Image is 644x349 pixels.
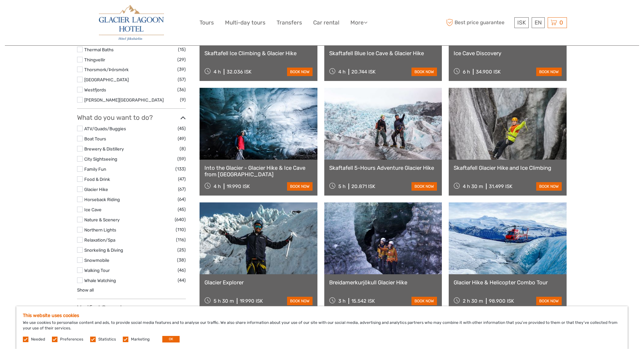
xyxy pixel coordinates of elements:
a: Boat Tours [84,136,106,141]
span: (45) [178,125,186,132]
span: (59) [177,155,186,163]
p: We're away right now. Please check back later! [9,11,74,17]
a: Show all [77,287,94,293]
div: 31.499 ISK [489,183,512,189]
a: Ice Cave Discovery [454,50,562,56]
span: (49) [178,135,186,142]
span: (15) [178,46,186,53]
span: (116) [176,236,186,244]
a: Transfers [277,18,302,27]
span: (133) [175,165,186,173]
a: Nature & Scenery [84,217,120,222]
a: [GEOGRAPHIC_DATA] [84,77,129,82]
a: Glacier Hike [84,187,108,192]
h5: This website uses cookies [23,313,621,318]
a: Car rental [313,18,339,27]
a: book now [411,297,437,305]
span: Best price guarantee [444,17,513,28]
span: (46) [178,266,186,274]
a: ATV/Quads/Buggies [84,126,126,131]
a: Skaftafell 5-Hours Adventure Glacier Hike [329,165,437,171]
a: Whale Watching [84,278,116,283]
span: (39) [177,66,186,73]
span: 6 h [463,69,470,75]
a: [PERSON_NAME][GEOGRAPHIC_DATA] [84,97,164,103]
div: 34.900 ISK [476,69,501,75]
a: book now [411,68,437,76]
a: Skaftafell Blue Ice Cave & Glacier Hike [329,50,437,56]
div: 32.036 ISK [227,69,251,75]
a: Into the Glacier - Glacier Hike & Ice Cave from [GEOGRAPHIC_DATA] [204,165,313,178]
a: book now [287,297,313,305]
span: (36) [177,86,186,93]
a: Northern Lights [84,227,116,232]
a: Thorsmork/Þórsmörk [84,67,129,72]
a: Thingvellir [84,57,105,62]
a: book now [536,68,562,76]
h3: What do you want to do? [77,114,186,121]
a: Glacier Hike & Helicopter Combo Tour [454,279,562,286]
a: Breidamerkurjökull Glacier Hike [329,279,437,286]
a: Multi-day tours [225,18,266,27]
span: (25) [177,246,186,254]
a: book now [287,182,313,191]
span: (67) [178,185,186,193]
span: (57) [178,76,186,83]
a: City Sightseeing [84,156,117,162]
span: (640) [175,216,186,223]
span: 3 h [338,298,346,304]
span: 5 h 30 m [214,298,234,304]
div: 20.871 ISK [351,183,375,189]
a: book now [287,68,313,76]
a: Snowmobile [84,258,109,263]
a: book now [536,297,562,305]
div: We use cookies to personalise content and ads, to provide social media features and to analyse ou... [16,306,628,349]
button: Open LiveChat chat widget [75,10,83,18]
span: (45) [178,206,186,213]
a: Walking Tour [84,268,110,273]
a: Skaftafell Glacier Hike and Ice Climbing [454,165,562,171]
div: 19.990 ISK [240,298,263,304]
a: Family Fun [84,167,106,172]
a: Skaftafell Ice Climbing & Glacier Hike [204,50,313,56]
label: Preferences [60,337,83,342]
span: 2 h 30 m [463,298,483,304]
span: ISK [517,19,526,26]
span: (44) [178,277,186,284]
span: (8) [180,145,186,152]
span: 4 h [338,69,346,75]
label: Needed [31,337,45,342]
div: 20.744 ISK [351,69,376,75]
div: 15.542 ISK [351,298,375,304]
a: book now [411,182,437,191]
h3: Verified Operators [77,304,186,312]
a: Glacier Explorer [204,279,313,286]
span: (9) [180,96,186,103]
span: (38) [177,256,186,264]
span: 4 h 30 m [463,183,483,189]
a: More [350,18,367,27]
span: 4 h [214,183,221,189]
a: Brewery & Distillery [84,146,124,151]
span: (29) [177,56,186,63]
a: Food & Drink [84,177,110,182]
a: Horseback Riding [84,197,120,202]
img: 2790-86ba44ba-e5e5-4a53-8ab7-28051417b7bc_logo_big.jpg [99,5,164,40]
a: Westfjords [84,87,106,92]
label: Statistics [98,337,116,342]
a: Snorkeling & Diving [84,247,123,253]
a: book now [536,182,562,191]
div: 98.900 ISK [489,298,514,304]
a: Tours [200,18,214,27]
span: 0 [558,19,564,26]
span: (47) [178,175,186,183]
span: (64) [178,196,186,203]
label: Marketing [131,337,150,342]
span: 4 h [214,69,221,75]
a: Thermal Baths [84,47,114,52]
a: Ice Cave [84,207,102,212]
div: 19.990 ISK [227,183,250,189]
div: EN [532,17,545,28]
span: (110) [176,226,186,233]
button: OK [162,336,180,342]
